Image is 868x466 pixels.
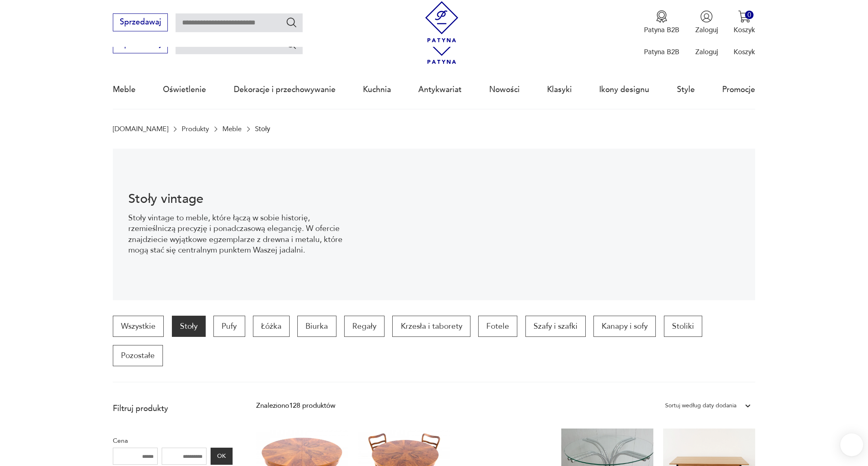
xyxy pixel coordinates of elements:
a: Sprzedawaj [113,20,168,26]
a: Style [677,71,695,108]
a: Ikona medaluPatyna B2B [644,10,679,35]
button: 0Koszyk [734,10,755,35]
a: Sprzedawaj [113,42,168,48]
a: Produkty [182,125,209,133]
a: Meble [222,125,242,133]
p: Patyna B2B [644,25,679,35]
p: Stoły [255,125,270,133]
p: Stoły vintage to meble, które łączą w sobie historię, rzemieślniczą precyzję i ponadczasową elega... [128,213,354,256]
div: 0 [745,11,754,19]
p: Koszyk [734,25,755,35]
img: Ikona medalu [655,10,668,23]
a: Klasyki [547,71,572,108]
button: Szukaj [286,16,297,28]
p: Patyna B2B [644,47,679,57]
a: Pufy [213,316,245,337]
p: Zaloguj [695,25,718,35]
button: OK [211,448,233,465]
a: Biurka [297,316,336,337]
a: Krzesła i taborety [392,316,470,337]
p: Zaloguj [695,47,718,57]
img: Ikona koszyka [738,10,751,23]
a: Łóżka [253,316,290,337]
a: Stoły [172,316,206,337]
a: Ikony designu [599,71,649,108]
p: Filtruj produkty [113,403,233,414]
h1: Stoły vintage [128,193,354,205]
button: Zaloguj [695,10,718,35]
button: Sprzedawaj [113,13,168,31]
a: Dekoracje i przechowywanie [234,71,336,108]
a: Kanapy i sofy [593,316,656,337]
a: [DOMAIN_NAME] [113,125,168,133]
img: Ikonka użytkownika [700,10,713,23]
a: Pozostałe [113,345,163,366]
a: Antykwariat [418,71,461,108]
a: Stoliki [664,316,702,337]
div: Sortuj według daty dodania [665,400,736,411]
p: Cena [113,435,233,446]
button: Patyna B2B [644,10,679,35]
a: Kuchnia [363,71,391,108]
p: Koszyk [734,47,755,57]
a: Promocje [722,71,755,108]
div: Znaleziono 128 produktów [256,400,335,411]
a: Szafy i szafki [525,316,586,337]
img: Patyna - sklep z meblami i dekoracjami vintage [421,1,462,42]
a: Nowości [489,71,520,108]
a: Oświetlenie [163,71,206,108]
a: Fotele [478,316,517,337]
a: Regały [344,316,385,337]
a: Wszystkie [113,316,164,337]
iframe: Smartsupp widget button [840,433,863,456]
button: Szukaj [286,38,297,50]
a: Meble [113,71,136,108]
